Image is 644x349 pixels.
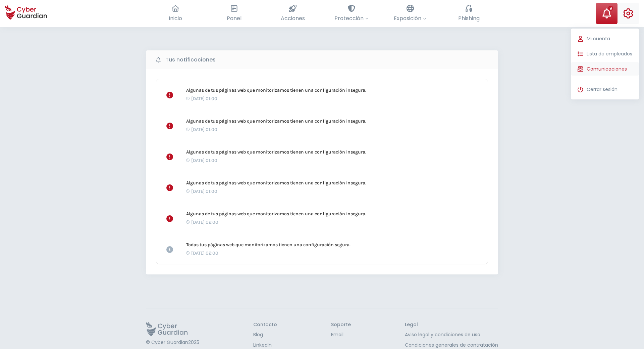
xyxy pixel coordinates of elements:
[587,66,627,73] span: Comunicaciones
[186,157,458,164] div: [DATE] 01:00
[186,118,458,124] p: Algunas de tus páginas web que monitorizamos tienen una configuración insegura.
[186,219,458,226] div: [DATE] 02:00
[186,149,458,155] p: Algunas de tus páginas web que monitorizamos tienen una configuración insegura.
[165,56,216,64] b: Tus notificaciones
[186,126,458,133] div: [DATE] 01:00
[186,242,458,248] p: Todas tus páginas web que monitorizamos tienen una configuración segura.
[571,62,639,76] button: Comunicaciones
[227,14,241,23] span: Panel
[281,14,305,23] span: Acciones
[169,14,182,23] span: Inicio
[381,3,439,24] button: Exposición
[458,14,480,23] span: Phishing
[186,211,458,217] p: Algunas de tus páginas web que monitorizamos tienen una configuración insegura.
[186,180,458,186] p: Algunas de tus páginas web que monitorizamos tienen una configuración insegura.
[253,331,277,338] a: Blog
[253,342,277,349] a: LinkedIn
[186,87,458,93] p: Algunas de tus páginas web que monitorizamos tienen una configuración insegura.
[405,331,498,338] a: Aviso legal y condiciones de uso
[587,86,618,93] span: Cerrar sesión
[587,50,632,57] span: Lista de empleados
[618,3,639,24] button: Mi cuentaLista de empleadosComunicacionesCerrar sesión
[263,3,322,24] button: Acciones
[205,3,263,24] button: Panel
[146,3,205,24] button: Inicio
[608,6,613,11] div: 9
[571,32,639,45] button: Mi cuenta
[322,3,381,24] button: Protección
[394,14,426,23] span: Exposición
[405,322,498,328] h3: Legal
[186,250,458,257] div: [DATE] 02:00
[571,47,639,60] button: Lista de empleados
[405,342,498,349] a: Condiciones generales de contratación
[587,35,610,42] span: Mi cuenta
[331,331,351,338] a: Email
[439,3,498,24] button: Phishing
[186,95,458,102] div: [DATE] 01:00
[186,188,458,195] div: [DATE] 01:00
[571,83,639,96] button: Cerrar sesión
[331,322,351,328] h3: Soporte
[146,340,199,346] p: © Cyber Guardian 2025
[253,322,277,328] h3: Contacto
[334,14,369,23] span: Protección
